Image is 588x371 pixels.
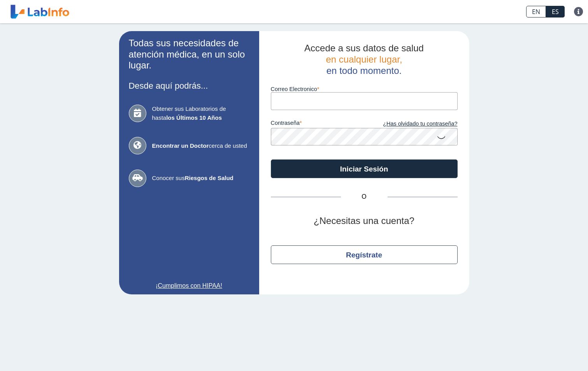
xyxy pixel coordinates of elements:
button: Regístrate [271,245,458,264]
span: Obtener sus Laboratorios de hasta [152,105,249,122]
button: Iniciar Sesión [271,159,458,178]
a: ¿Has olvidado tu contraseña? [364,120,458,128]
label: contraseña [271,120,364,128]
b: los Últimos 10 Años [166,114,222,121]
span: Accede a sus datos de salud [304,43,424,53]
iframe: Help widget launcher [519,341,579,362]
h3: Desde aquí podrás... [129,81,249,91]
b: Riesgos de Salud [185,175,233,181]
label: Correo Electronico [271,86,458,92]
span: Conocer sus [152,174,249,183]
span: en todo momento. [326,65,402,76]
a: ES [546,6,565,17]
b: Encontrar un Doctor [152,142,209,149]
h2: Todas sus necesidades de atención médica, en un solo lugar. [129,38,249,71]
a: EN [526,6,546,17]
span: en cualquier lugar, [326,54,402,65]
span: O [341,192,388,201]
span: cerca de usted [152,142,249,150]
a: ¡Cumplimos con HIPAA! [129,281,249,290]
h2: ¿Necesitas una cuenta? [271,215,458,227]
